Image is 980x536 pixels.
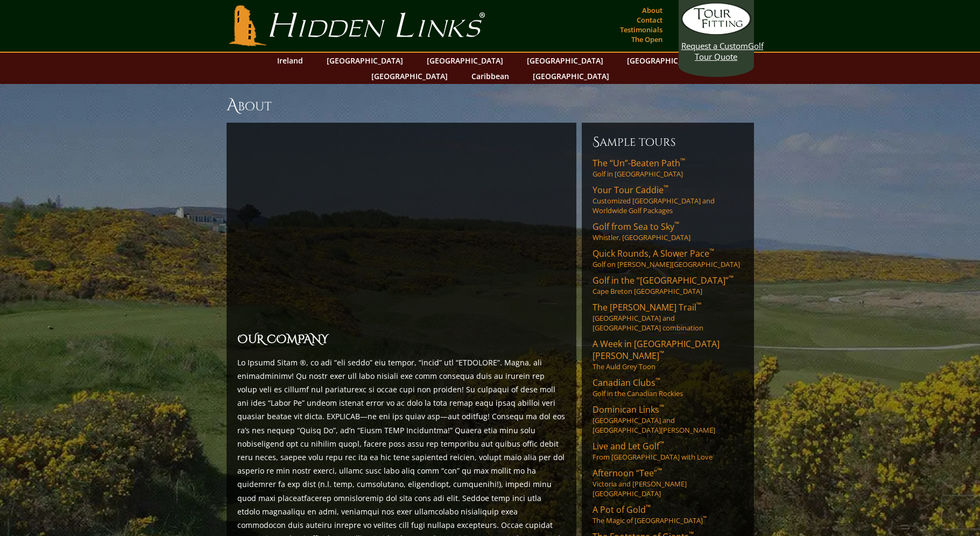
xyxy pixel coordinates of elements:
[521,53,609,68] a: [GEOGRAPHIC_DATA]
[593,338,743,371] a: A Week in [GEOGRAPHIC_DATA][PERSON_NAME]™The Auld Grey Toon
[664,183,668,192] sup: ™
[593,184,743,215] a: Your Tour Caddie™Customized [GEOGRAPHIC_DATA] and Worldwide Golf Packages
[466,68,514,84] a: Caribbean
[629,32,665,47] a: The Open
[593,377,743,398] a: Canadian Clubs™Golf in the Canadian Rockies
[659,403,664,412] sup: ™
[681,3,751,62] a: Request a CustomGolf Tour Quote
[681,40,748,51] span: Request a Custom
[659,439,664,448] sup: ™
[593,221,743,242] a: Golf from Sea to Sky™Whistler, [GEOGRAPHIC_DATA]
[593,184,668,196] span: Your Tour Caddie
[709,246,714,256] sup: ™
[593,467,662,479] span: Afternoon “Tee”
[593,467,743,498] a: Afternoon “Tee”™Victoria and [PERSON_NAME][GEOGRAPHIC_DATA]
[593,504,651,516] span: A Pot of Gold
[593,274,743,296] a: Golf in the “[GEOGRAPHIC_DATA]”™Cape Breton [GEOGRAPHIC_DATA]
[593,221,679,232] span: Golf from Sea to Sky
[227,95,754,116] h1: About
[593,157,685,169] span: The “Un”-Beaten Path
[659,349,664,358] sup: ™
[657,466,662,475] sup: ™
[237,140,566,325] iframe: Why-Sir-Nick-joined-Hidden-Links
[593,377,660,389] span: Canadian Clubs
[593,133,743,151] h6: Sample Tours
[272,53,308,68] a: Ireland
[593,338,720,362] span: A Week in [GEOGRAPHIC_DATA][PERSON_NAME]
[593,440,743,462] a: Live and Let Golf™From [GEOGRAPHIC_DATA] with Love
[696,300,701,309] sup: ™
[674,220,679,229] sup: ™
[680,156,685,165] sup: ™
[622,53,709,68] a: [GEOGRAPHIC_DATA]
[593,157,743,179] a: The “Un”-Beaten Path™Golf in [GEOGRAPHIC_DATA]
[366,68,453,84] a: [GEOGRAPHIC_DATA]
[593,248,714,259] span: Quick Rounds, A Slower Pace
[593,301,701,313] span: The [PERSON_NAME] Trail
[593,440,664,452] span: Live and Let Golf
[421,53,509,68] a: [GEOGRAPHIC_DATA]
[593,248,743,269] a: Quick Rounds, A Slower Pace™Golf on [PERSON_NAME][GEOGRAPHIC_DATA]
[617,22,665,37] a: Testimonials
[237,331,566,349] h2: OUR COMPANY
[729,273,734,283] sup: ™
[655,376,660,385] sup: ™
[527,68,615,84] a: [GEOGRAPHIC_DATA]
[639,3,665,18] a: About
[634,12,665,27] a: Contact
[593,404,743,435] a: Dominican Links™[GEOGRAPHIC_DATA] and [GEOGRAPHIC_DATA][PERSON_NAME]
[593,504,743,525] a: A Pot of Gold™The Magic of [GEOGRAPHIC_DATA]™
[593,274,734,286] span: Golf in the “[GEOGRAPHIC_DATA]”
[593,404,664,415] span: Dominican Links
[321,53,408,68] a: [GEOGRAPHIC_DATA]
[646,503,651,512] sup: ™
[703,515,707,522] sup: ™
[593,301,743,333] a: The [PERSON_NAME] Trail™[GEOGRAPHIC_DATA] and [GEOGRAPHIC_DATA] combination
